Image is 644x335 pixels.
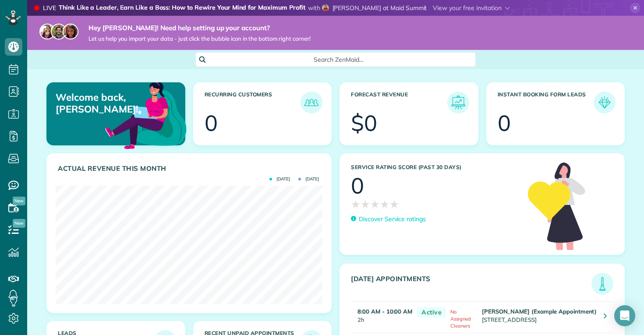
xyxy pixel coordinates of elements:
[322,4,329,11] img: molly-moran-f031ffbda47c93a33e0670d21238058bcdf73435817f01e322038ae5787b28f5.jpg
[63,24,78,39] img: michelle-19f622bdf1676172e81f8f8fba1fb50e276960ebfe0243fe18214015130c80e4.jpg
[594,275,611,293] img: icon_todays_appointments-901f7ab196bb0bea1936b74009e4eb5ffbc2d2711fa7634e0d609ed5ef32b18b.png
[59,4,305,13] strong: Think Like a Leader, Earn Like a Boss: How to Rewire Your Mind for Maximum Profit
[205,112,218,134] div: 0
[357,308,412,315] strong: 8:00 AM - 10:00 AM
[351,175,364,197] div: 0
[498,92,594,113] h3: Instant Booking Form Leads
[359,215,426,224] p: Discover Service ratings
[351,164,519,170] h3: Service Rating score (past 30 days)
[351,215,426,224] a: Discover Service ratings
[39,24,55,39] img: maria-72a9807cf96188c08ef61303f053569d2e2a8a1cde33d635c8a3ac13582a053d.jpg
[13,219,25,228] span: New
[449,94,467,111] img: icon_forecast_revenue-8c13a41c7ed35a8dcfafea3cbb826a0462acb37728057bba2d056411b612bbbe.png
[308,4,320,12] span: with
[103,72,188,157] img: dashboard_welcome-42a62b7d889689a78055ac9021e634bf52bae3f8056760290aed330b23ab8690.png
[389,197,399,212] span: ★
[417,307,446,318] span: Active
[482,308,597,315] strong: [PERSON_NAME] (Example Appointment)
[303,94,320,111] img: icon_recurring_customers-cf858462ba22bcd05b5a5880d41d6543d210077de5bb9ebc9590e49fd87d84ed.png
[51,24,67,39] img: jorge-587dff0eeaa6aab1f244e6dc62b8924c3b6ad411094392a53c71c6c4a576187d.jpg
[614,305,635,326] div: Open Intercom Messenger
[450,309,471,329] span: No Assigned Cleaners
[269,177,290,181] span: [DATE]
[298,177,319,181] span: [DATE]
[88,35,311,42] span: Let us help you import your data - just click the bubble icon in the bottom right corner!
[361,197,370,212] span: ★
[56,92,140,115] p: Welcome back, [PERSON_NAME]!
[351,197,361,212] span: ★
[351,301,413,333] td: 2h
[88,24,311,32] strong: Hey [PERSON_NAME]! Need help setting up your account?
[351,275,591,295] h3: [DATE] Appointments
[596,94,613,111] img: icon_form_leads-04211a6a04a5b2264e4ee56bc0799ec3eb69b7e499cbb523a139df1d13a81ae0.png
[58,165,322,173] h3: Actual Revenue this month
[380,197,389,212] span: ★
[498,112,511,134] div: 0
[351,92,447,113] h3: Forecast Revenue
[351,112,377,134] div: $0
[333,4,427,12] span: [PERSON_NAME] at Maid Summit
[13,197,25,205] span: New
[370,197,380,212] span: ★
[205,92,301,113] h3: Recurring Customers
[480,301,598,333] td: [STREET_ADDRESS]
